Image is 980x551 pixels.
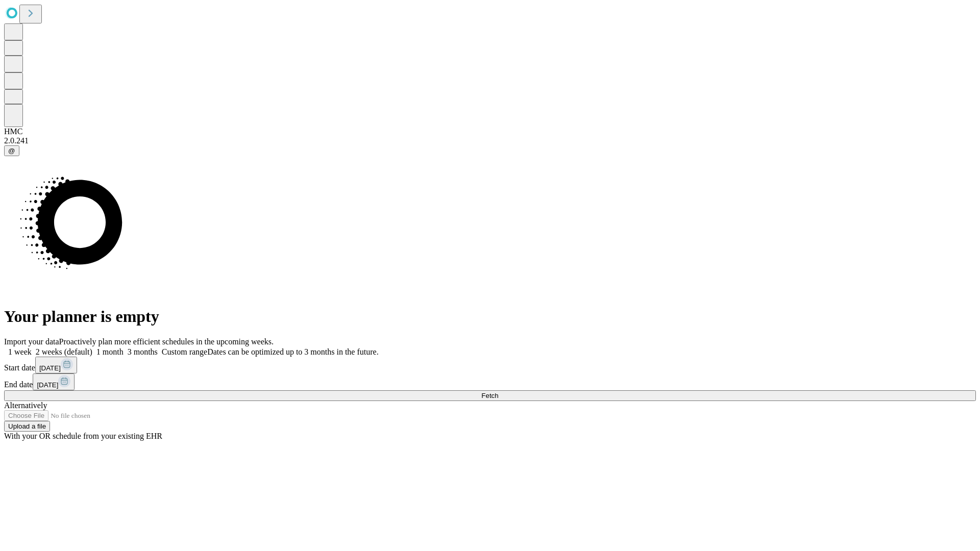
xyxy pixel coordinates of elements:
[37,381,58,389] span: [DATE]
[8,147,15,155] span: @
[36,347,92,356] span: 2 weeks (default)
[207,347,378,356] span: Dates can be optimized up to 3 months in the future.
[481,392,498,399] span: Fetch
[4,390,976,401] button: Fetch
[39,364,61,372] span: [DATE]
[4,337,59,346] span: Import your data
[4,401,47,410] span: Alternatively
[128,347,158,356] span: 3 months
[4,145,19,156] button: @
[59,337,274,346] span: Proactively plan more efficient schedules in the upcoming weeks.
[33,373,75,390] button: [DATE]
[96,347,124,356] span: 1 month
[4,136,976,145] div: 2.0.241
[4,307,976,326] h1: Your planner is empty
[4,373,976,390] div: End date
[35,357,77,373] button: [DATE]
[4,127,976,136] div: HMC
[4,421,50,432] button: Upload a file
[8,347,32,356] span: 1 week
[4,357,976,373] div: Start date
[4,432,162,440] span: With your OR schedule from your existing EHR
[162,347,207,356] span: Custom range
